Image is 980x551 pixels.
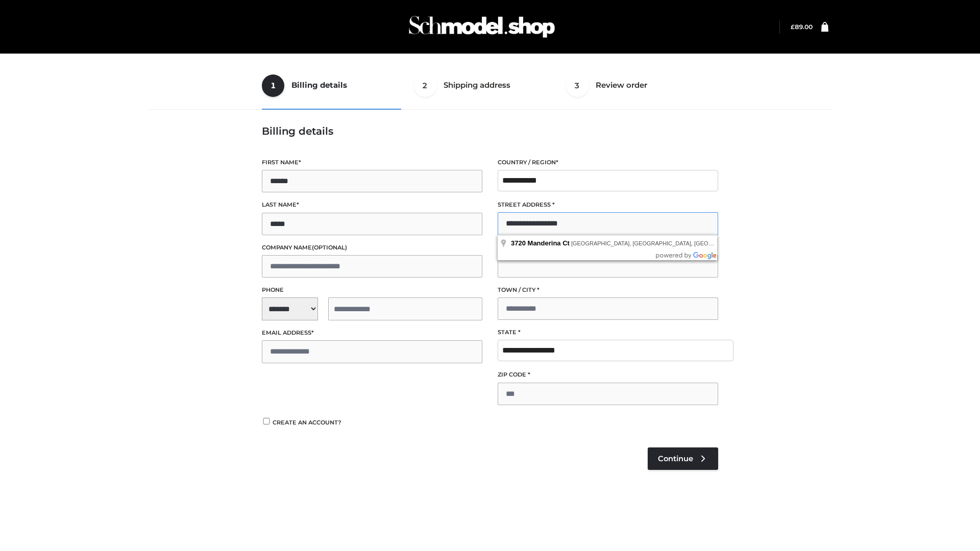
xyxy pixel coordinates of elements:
img: Schmodel Admin 964 [405,7,558,47]
span: Manderina Ct [528,239,570,247]
label: State [498,328,718,337]
input: Create an account? [262,418,271,424]
span: £ [791,23,795,31]
label: Street address [498,200,718,210]
label: Phone [262,285,482,295]
a: £89.00 [791,23,813,31]
label: First name [262,158,482,167]
span: 3720 [511,239,526,247]
label: Country / Region [498,158,718,167]
label: Company name [262,243,482,253]
span: [GEOGRAPHIC_DATA], [GEOGRAPHIC_DATA], [GEOGRAPHIC_DATA] [571,240,753,246]
label: Last name [262,200,482,210]
span: Create an account? [273,419,341,426]
label: Email address [262,328,482,338]
bdi: 89.00 [791,23,813,31]
h3: Billing details [262,125,718,137]
label: ZIP Code [498,370,718,380]
span: (optional) [312,244,347,251]
label: Town / City [498,285,718,295]
span: Continue [658,454,693,463]
a: Continue [648,447,718,470]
